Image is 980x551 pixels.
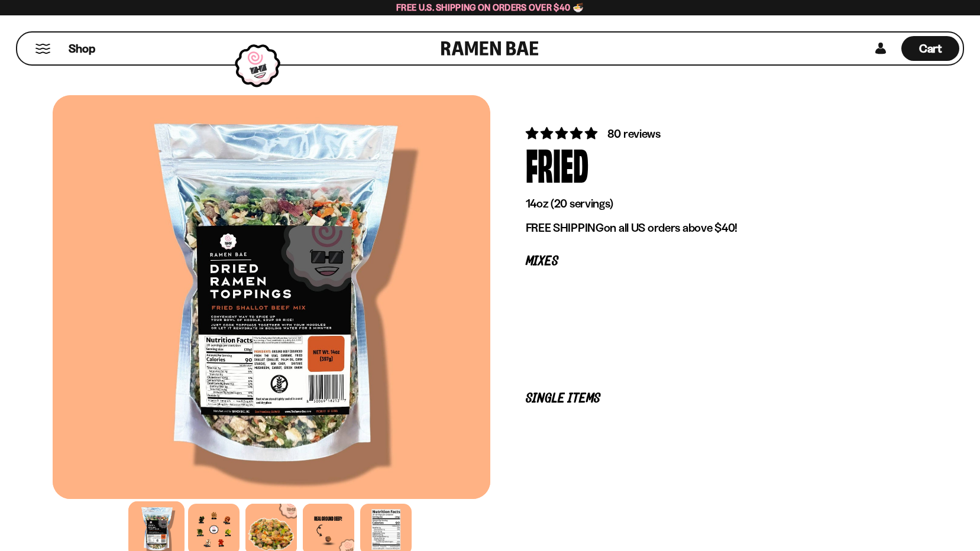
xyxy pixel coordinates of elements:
[526,142,588,186] div: Fried
[69,41,95,57] span: Shop
[919,41,942,56] span: Cart
[607,127,661,141] span: 80 reviews
[526,196,892,211] p: 14oz (20 servings)
[526,256,892,267] p: Mixes
[526,126,600,141] span: 4.82 stars
[35,44,51,54] button: Mobile Menu Trigger
[396,2,584,13] span: Free U.S. Shipping on Orders over $40 🍜
[526,393,892,404] p: Single Items
[526,221,892,235] p: on all US orders above $40!
[69,36,95,61] a: Shop
[901,33,959,64] div: Cart
[526,221,604,235] strong: FREE SHIPPING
